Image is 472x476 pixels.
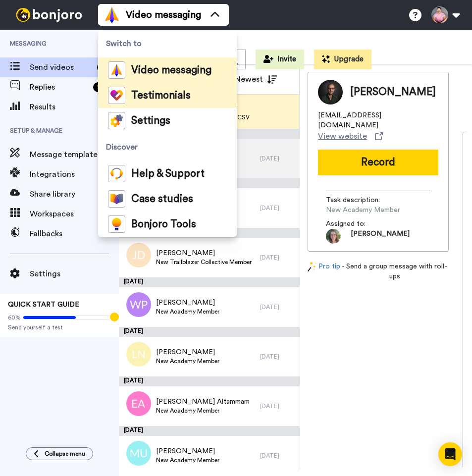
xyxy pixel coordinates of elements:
[30,168,119,180] span: Integrations
[260,452,295,460] div: [DATE]
[126,243,151,267] img: jd.png
[156,298,219,308] span: [PERSON_NAME]
[318,110,438,130] span: [EMAIL_ADDRESS][DOMAIN_NAME]
[314,50,371,69] button: Upgrade
[260,204,295,212] div: [DATE]
[156,397,250,407] span: [PERSON_NAME] Altammam
[156,357,219,365] span: New Academy Member
[326,195,395,205] span: Task description :
[30,188,119,200] span: Share library
[260,254,295,262] div: [DATE]
[108,87,125,104] img: tm-color.svg
[260,303,295,311] div: [DATE]
[156,308,219,316] span: New Academy Member
[256,50,304,69] button: Invite
[326,229,341,244] img: c075edce-d93c-47e9-8079-37fd220dc116-1620777817.jpg
[98,83,237,108] a: Testimonials
[93,82,109,92] div: 93
[126,441,151,466] img: mu.png
[131,194,193,204] span: Case studies
[98,108,237,133] a: Settings
[30,268,119,280] span: Settings
[97,62,109,72] div: 5
[30,61,93,73] span: Send videos
[260,155,295,162] div: [DATE]
[156,456,219,464] span: New Academy Member
[26,447,93,460] button: Collapse menu
[8,323,111,331] span: Send yourself a test
[126,8,201,22] span: Video messaging
[119,426,300,436] div: [DATE]
[318,130,367,142] span: View website
[12,8,86,22] img: bj-logo-header-white.svg
[156,248,252,258] span: [PERSON_NAME]
[98,57,237,83] a: Video messaging
[8,314,21,321] span: 60%
[260,402,295,410] div: [DATE]
[260,353,295,361] div: [DATE]
[30,228,119,240] span: Fallbacks
[104,7,120,23] img: vm-color.svg
[119,277,300,287] div: [DATE]
[30,149,119,160] span: Message template
[30,81,89,93] span: Replies
[126,342,151,367] img: ln.png
[351,229,410,244] span: [PERSON_NAME]
[108,215,125,233] img: bj-tools-colored.svg
[131,219,196,229] span: Bonjoro Tools
[318,150,438,175] button: Record
[308,262,449,281] div: - Send a group message with roll-ups
[308,262,340,281] a: Pro tip
[438,442,462,466] div: Open Intercom Messenger
[98,161,237,186] a: Help & Support
[119,376,300,386] div: [DATE]
[30,208,119,220] span: Workspaces
[108,165,125,182] img: help-and-support-colored.svg
[98,212,237,237] a: Bonjoro Tools
[119,327,300,337] div: [DATE]
[308,262,316,272] img: magic-wand.svg
[45,450,85,458] span: Collapse menu
[131,65,211,75] span: Video messaging
[98,133,237,161] span: Discover
[326,219,395,229] span: Assigned to:
[156,347,219,357] span: [PERSON_NAME]
[108,112,125,129] img: settings-colored.svg
[156,407,250,415] span: New Academy Member
[131,169,205,179] span: Help & Support
[326,205,420,215] span: New Academy Member
[108,190,125,208] img: case-study-colored.svg
[126,391,151,416] img: ea.png
[131,91,191,101] span: Testimonials
[156,258,252,266] span: New Trailblazer Collective Member
[8,301,79,308] span: QUICK START GUIDE
[30,101,119,113] span: Results
[110,313,119,321] div: Tooltip anchor
[108,61,125,79] img: vm-color.svg
[350,85,436,100] span: [PERSON_NAME]
[98,186,237,212] a: Case studies
[98,30,237,57] span: Switch to
[318,80,343,105] img: Image of Sander Touw
[156,446,219,456] span: [PERSON_NAME]
[318,130,383,142] a: View website
[126,292,151,317] img: wp.png
[227,69,284,89] button: Newest
[131,116,170,126] span: Settings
